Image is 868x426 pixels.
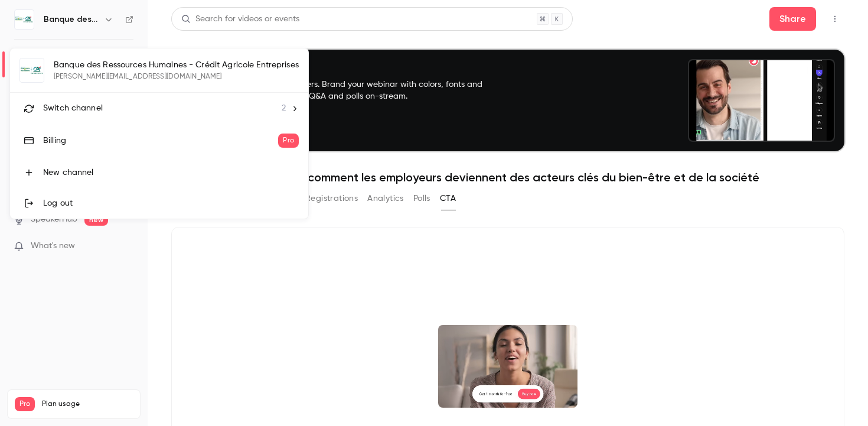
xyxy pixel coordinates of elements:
[43,197,299,209] div: Log out
[43,102,103,115] span: Switch channel
[43,135,278,147] div: Billing
[278,134,298,148] span: Pro
[43,167,299,178] div: New channel
[282,102,286,115] span: 2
